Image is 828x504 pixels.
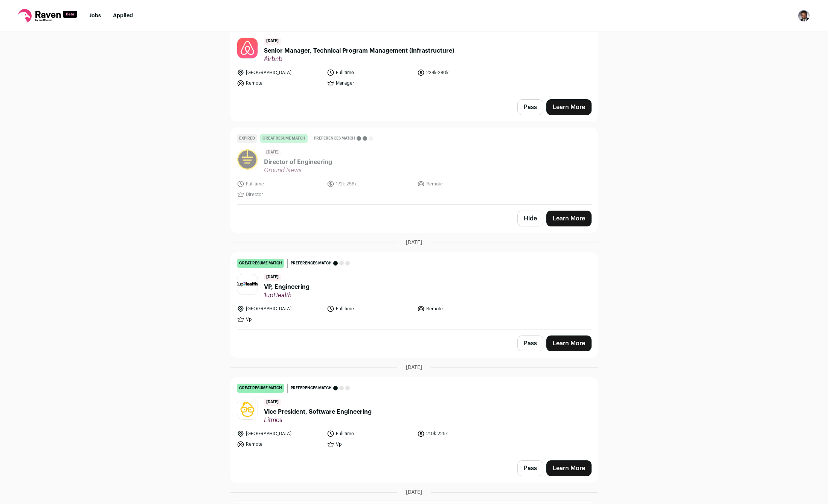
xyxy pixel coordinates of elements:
[517,211,543,226] button: Hide
[237,259,284,268] div: great resume match
[546,335,592,351] a: Learn More
[264,158,332,167] span: Director of Engineering
[237,399,258,419] img: dcb83a191de989e14dd4f19e62221dfb602084d9278d72f687d76a23c3883bbb.jpg
[264,149,281,156] span: [DATE]
[517,99,543,115] button: Pass
[417,69,503,76] li: 224k-280k
[237,305,323,313] li: [GEOGRAPHIC_DATA]
[237,149,258,170] img: 3b6081cd230da5367e2623a21f524a2c0a621b8b1f52559e0cb15404a1b2d438.png
[546,460,592,476] a: Learn More
[260,134,308,143] div: great resume match
[264,46,454,55] span: Senior Manager, Technical Program Management (Infrastructure)
[264,407,372,416] span: Vice President, Software Engineering
[231,128,598,204] a: Expired great resume match Preferences match [DATE] Director of Engineering Ground News Full time...
[417,430,503,437] li: 210k-225k
[237,440,323,448] li: Remote
[231,378,598,454] a: great resume match Preferences match [DATE] Vice President, Software Engineering Litmos [GEOGRAPH...
[406,364,422,371] span: [DATE]
[417,305,503,313] li: Remote
[327,180,413,188] li: 172k-258k
[264,399,281,406] span: [DATE]
[264,282,310,291] span: VP, Engineering
[798,10,810,22] button: Open dropdown
[113,13,133,18] a: Applied
[327,305,413,313] li: Full time
[314,135,355,142] span: Preferences match
[237,180,323,188] li: Full time
[237,316,323,323] li: Vp
[237,191,323,198] li: Director
[264,274,281,281] span: [DATE]
[264,55,454,63] span: Airbnb
[417,180,503,188] li: Remote
[327,430,413,437] li: Full time
[406,489,422,496] span: [DATE]
[327,440,413,448] li: Vp
[327,79,413,87] li: Manager
[546,211,592,226] a: Learn More
[264,416,372,424] span: Litmos
[517,460,543,476] button: Pass
[237,430,323,437] li: [GEOGRAPHIC_DATA]
[231,17,598,93] a: great resume match Preferences match [DATE] Senior Manager, Technical Program Management (Infrast...
[264,291,310,299] span: 1upHealth
[291,260,332,267] span: Preferences match
[798,10,810,22] img: 2813861-medium_jpg
[89,13,101,18] a: Jobs
[406,239,422,246] span: [DATE]
[517,335,543,351] button: Pass
[237,79,323,87] li: Remote
[237,69,323,76] li: [GEOGRAPHIC_DATA]
[237,134,257,143] div: Expired
[291,384,332,392] span: Preferences match
[264,167,332,174] span: Ground News
[237,282,258,287] img: 4a509b5cc1c4cb98792af3081d00a790fb83f9b0e4980aaf27b84aa0109249fe.jpg
[231,253,598,329] a: great resume match Preferences match [DATE] VP, Engineering 1upHealth [GEOGRAPHIC_DATA] Full time...
[237,38,258,58] img: 7ce577d4c60d86e6b0596865b4382bfa94f83f1f30dc48cf96374cf203c6e0db.jpg
[546,99,592,115] a: Learn More
[264,38,281,45] span: [DATE]
[327,69,413,76] li: Full time
[237,384,284,393] div: great resume match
